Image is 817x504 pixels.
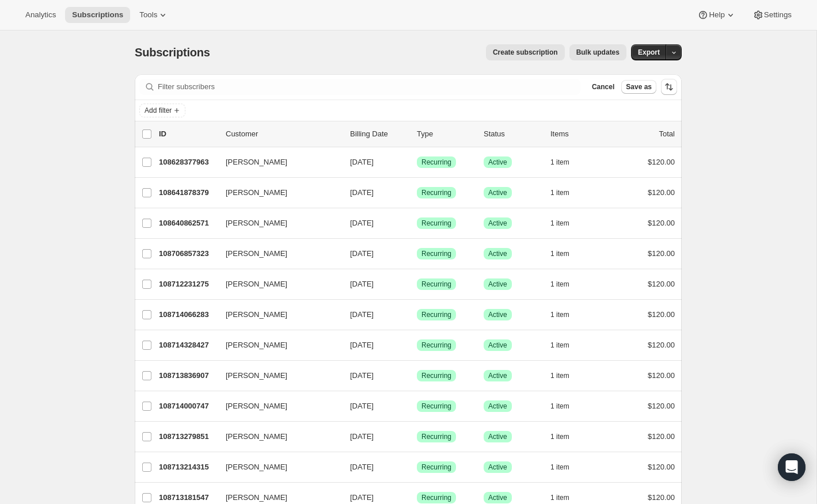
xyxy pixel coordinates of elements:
span: [DATE] [350,463,374,471]
span: 1 item [550,371,569,380]
span: Active [488,341,507,350]
span: $120.00 [648,158,675,166]
span: Recurring [421,219,451,228]
p: 108713279851 [159,431,216,442]
span: Active [488,219,507,228]
button: Cancel [587,80,619,94]
button: 1 item [550,185,582,201]
div: 108628377963[PERSON_NAME][DATE]SuccessRecurringSuccessActive1 item$120.00 [159,154,675,170]
span: 1 item [550,432,569,441]
span: Save as [626,82,652,91]
span: Active [488,432,507,441]
button: [PERSON_NAME] [219,427,334,446]
span: [DATE] [350,341,374,349]
span: 1 item [550,280,569,289]
button: [PERSON_NAME] [219,458,334,476]
button: Save as [621,80,656,94]
span: [DATE] [350,310,374,319]
span: Active [488,310,507,319]
span: Active [488,493,507,502]
button: [PERSON_NAME] [219,366,334,385]
span: [DATE] [350,493,374,502]
button: Settings [746,7,799,23]
span: Cancel [592,82,614,91]
span: 1 item [550,219,569,228]
span: Active [488,158,507,167]
span: 1 item [550,158,569,167]
span: 1 item [550,249,569,258]
input: Filter subscribers [158,79,580,95]
span: $120.00 [648,463,675,471]
span: $120.00 [648,280,675,288]
span: $120.00 [648,341,675,349]
span: [DATE] [350,158,374,166]
span: Active [488,280,507,289]
p: 108713836907 [159,370,216,381]
button: [PERSON_NAME] [219,275,334,293]
button: 1 item [550,368,582,384]
span: Subscriptions [72,10,123,20]
span: $120.00 [648,402,675,410]
span: [PERSON_NAME] [226,217,287,229]
p: 108706857323 [159,248,216,259]
span: 1 item [550,402,569,411]
span: 1 item [550,463,569,472]
span: 1 item [550,310,569,319]
span: Recurring [421,310,451,319]
span: Add filter [145,106,172,115]
div: 108706857323[PERSON_NAME][DATE]SuccessRecurringSuccessActive1 item$120.00 [159,246,675,262]
span: 1 item [550,188,569,197]
div: Type [417,128,474,140]
div: 108713279851[PERSON_NAME][DATE]SuccessRecurringSuccessActive1 item$120.00 [159,429,675,445]
p: ID [159,128,216,140]
span: $120.00 [648,188,675,197]
span: Subscriptions [135,46,210,59]
span: [PERSON_NAME] [226,461,287,473]
span: $120.00 [648,219,675,227]
div: 108713836907[PERSON_NAME][DATE]SuccessRecurringSuccessActive1 item$120.00 [159,368,675,384]
button: Add filter [139,104,185,117]
span: [PERSON_NAME] [226,309,287,320]
button: 1 item [550,429,582,445]
button: [PERSON_NAME] [219,245,334,263]
span: Active [488,371,507,380]
div: Open Intercom Messenger [778,453,805,481]
span: [DATE] [350,249,374,258]
span: [DATE] [350,219,374,227]
span: Recurring [421,188,451,197]
div: Items [550,128,608,140]
span: Recurring [421,402,451,411]
span: [DATE] [350,371,374,380]
div: 108714328427[PERSON_NAME][DATE]SuccessRecurringSuccessActive1 item$120.00 [159,337,675,353]
span: [PERSON_NAME] [226,400,287,412]
span: [DATE] [350,402,374,410]
button: Sort the results [661,79,677,95]
span: Bulk updates [576,48,620,57]
span: [PERSON_NAME] [226,339,287,351]
button: 1 item [550,337,582,353]
button: 1 item [550,307,582,323]
span: 1 item [550,341,569,350]
span: Recurring [421,493,451,502]
span: [PERSON_NAME] [226,431,287,442]
span: [PERSON_NAME] [226,492,287,503]
button: 1 item [550,276,582,292]
span: [PERSON_NAME] [226,248,287,259]
button: Create subscription [486,44,565,60]
p: 108628377963 [159,156,216,168]
div: 108714066283[PERSON_NAME][DATE]SuccessRecurringSuccessActive1 item$120.00 [159,307,675,323]
span: [DATE] [350,280,374,288]
span: [PERSON_NAME] [226,156,287,168]
p: 108640862571 [159,217,216,229]
span: Recurring [421,463,451,472]
span: Recurring [421,280,451,289]
span: 1 item [550,493,569,502]
button: [PERSON_NAME] [219,184,334,202]
span: Recurring [421,432,451,441]
span: Active [488,188,507,197]
span: Create subscription [493,48,558,57]
span: Analytics [25,10,56,20]
span: $120.00 [648,249,675,258]
span: $120.00 [648,310,675,319]
span: $120.00 [648,493,675,502]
